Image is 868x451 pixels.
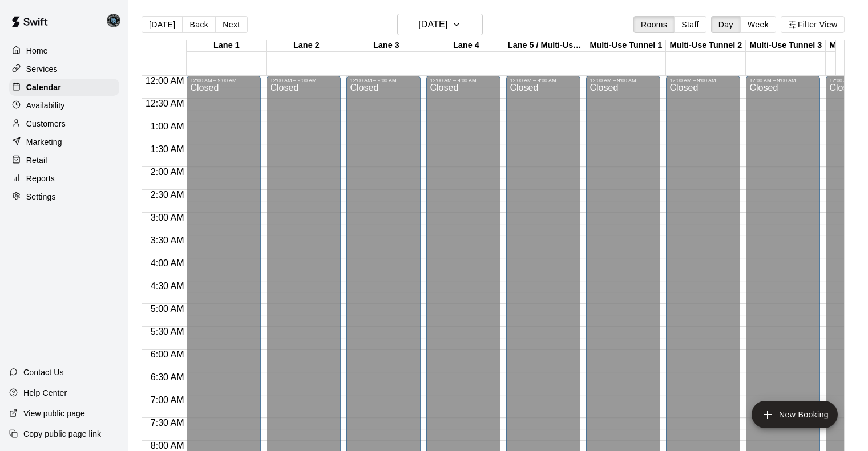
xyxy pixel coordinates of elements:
span: 12:00 AM [143,76,187,86]
span: 4:00 AM [148,258,187,268]
p: Copy public page link [23,428,101,440]
p: Calendar [26,82,61,93]
p: Marketing [26,136,62,148]
div: 12:00 AM – 9:00 AM [669,78,737,83]
a: Services [9,60,119,78]
div: Lane 2 [267,40,346,51]
span: 1:30 AM [148,144,187,154]
a: Customers [9,115,119,132]
p: Contact Us [23,367,64,378]
p: Services [26,63,58,75]
span: 6:00 AM [148,350,187,359]
span: 7:00 AM [148,395,187,405]
span: 5:00 AM [148,304,187,314]
span: 1:00 AM [148,121,187,131]
span: 2:30 AM [148,190,187,200]
button: add [752,401,838,428]
div: 12:00 AM – 9:00 AM [270,78,337,83]
button: Staff [674,16,706,33]
div: 12:00 AM – 9:00 AM [749,78,817,83]
div: 12:00 AM – 9:00 AM [510,78,577,83]
p: Help Center [23,387,67,399]
div: Lane 4 [426,40,506,51]
button: Week [740,16,776,33]
button: [DATE] [397,14,483,35]
div: Lane 5 / Multi-Use Tunnel 5 [506,40,586,51]
a: Settings [9,188,119,205]
div: Multi-Use Tunnel 3 [746,40,826,51]
span: 2:00 AM [148,167,187,177]
span: 3:00 AM [148,213,187,222]
div: 12:00 AM – 9:00 AM [430,78,497,83]
p: Customers [26,118,66,129]
button: Filter View [781,16,845,33]
span: 5:30 AM [148,327,187,336]
button: [DATE] [142,16,183,33]
div: Multi-Use Tunnel 2 [666,40,746,51]
h6: [DATE] [418,17,447,32]
button: Day [711,16,741,33]
span: 3:30 AM [148,235,187,245]
a: Calendar [9,79,119,96]
div: 12:00 AM – 9:00 AM [190,78,257,83]
a: Reports [9,170,119,187]
span: 8:00 AM [148,441,187,450]
a: Retail [9,152,119,169]
div: Danny Lake [104,9,128,32]
img: Danny Lake [107,14,120,27]
p: Retail [26,155,47,166]
span: 4:30 AM [148,281,187,291]
p: Home [26,45,48,56]
div: Lane 3 [346,40,426,51]
a: Marketing [9,133,119,151]
div: 12:00 AM – 9:00 AM [350,78,417,83]
button: Rooms [633,16,675,33]
span: 7:30 AM [148,418,187,428]
div: 12:00 AM – 9:00 AM [590,78,657,83]
p: View public page [23,408,85,419]
a: Availability [9,97,119,114]
span: 12:30 AM [143,99,187,108]
p: Availability [26,100,65,111]
button: Next [215,16,247,33]
p: Settings [26,191,56,202]
button: Back [182,16,216,33]
p: Reports [26,173,55,184]
span: 6:30 AM [148,372,187,382]
div: Lane 1 [187,40,267,51]
div: Multi-Use Tunnel 1 [586,40,666,51]
a: Home [9,42,119,59]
